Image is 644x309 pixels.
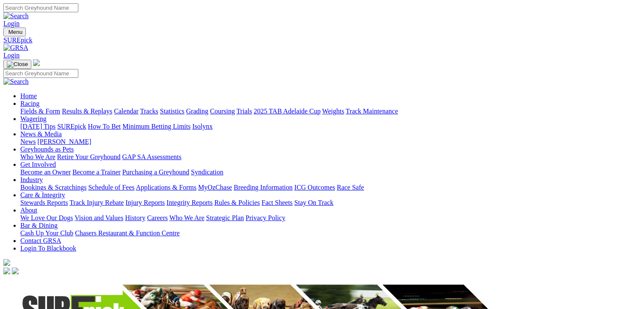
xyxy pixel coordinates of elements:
a: Cash Up Your Club [20,229,73,237]
a: Industry [20,176,43,183]
a: Login [3,20,19,27]
a: [PERSON_NAME] [37,138,91,145]
a: [DATE] Tips [20,123,55,130]
a: Weights [322,108,344,115]
a: Who We Are [20,153,55,160]
a: Schedule of Fees [88,184,134,191]
a: Stewards Reports [20,199,68,206]
div: Care & Integrity [20,199,641,207]
input: Search [3,69,78,78]
a: About [20,207,37,214]
div: Greyhounds as Pets [20,153,641,161]
a: Become an Owner [20,168,71,176]
div: Get Involved [20,168,641,176]
a: How To Bet [88,123,121,130]
img: GRSA [3,44,28,52]
a: Fact Sheets [262,199,293,206]
a: Home [20,92,37,99]
a: Track Injury Rebate [69,199,124,206]
div: About [20,214,641,222]
a: Results & Replays [62,108,112,115]
a: Applications & Forms [136,184,196,191]
a: Get Involved [20,161,56,168]
a: Statistics [160,108,185,115]
img: logo-grsa-white.png [33,59,40,66]
a: Calendar [114,108,138,115]
div: Bar & Dining [20,229,641,237]
a: Isolynx [192,123,213,130]
div: News & Media [20,138,641,146]
img: Search [3,78,29,86]
div: Wagering [20,123,641,130]
a: Rules & Policies [214,199,260,206]
a: Fields & Form [20,108,60,115]
a: Coursing [210,108,235,115]
a: GAP SA Assessments [122,153,182,160]
a: History [125,214,145,221]
a: ICG Outcomes [294,184,335,191]
a: 2025 TAB Adelaide Cup [254,108,321,115]
a: Syndication [191,168,223,176]
a: Tracks [140,108,158,115]
a: We Love Our Dogs [20,214,73,221]
a: Track Maintenance [346,108,398,115]
a: Vision and Values [75,214,123,221]
div: Industry [20,184,641,191]
a: Grading [186,108,208,115]
input: Search [3,3,78,12]
a: Privacy Policy [246,214,285,221]
a: Chasers Restaurant & Function Centre [75,229,180,237]
a: Greyhounds as Pets [20,146,74,153]
img: logo-grsa-white.png [3,259,10,266]
a: Stay On Track [294,199,333,206]
a: Contact GRSA [20,237,61,244]
a: Become a Trainer [72,168,121,176]
a: News [20,138,36,145]
a: Racing [20,100,39,107]
a: Strategic Plan [206,214,244,221]
a: Who We Are [169,214,205,221]
img: Close [7,61,28,68]
a: Trials [236,108,252,115]
a: Care & Integrity [20,191,65,199]
img: Search [3,12,29,20]
button: Toggle navigation [3,28,26,36]
a: Minimum Betting Limits [122,123,191,130]
img: facebook.svg [3,268,10,274]
a: Bookings & Scratchings [20,184,86,191]
a: Login [3,52,19,59]
a: Integrity Reports [166,199,213,206]
a: Purchasing a Greyhound [122,168,189,176]
a: Injury Reports [125,199,165,206]
img: twitter.svg [12,268,19,274]
a: Retire Your Greyhound [57,153,121,160]
a: Bar & Dining [20,222,58,229]
button: Toggle navigation [3,60,31,69]
a: News & Media [20,130,62,138]
a: Wagering [20,115,47,122]
a: Login To Blackbook [20,245,76,252]
a: MyOzChase [198,184,232,191]
span: Menu [8,29,22,35]
a: SUREpick [3,36,641,44]
a: Race Safe [337,184,364,191]
a: Breeding Information [234,184,293,191]
div: Racing [20,108,641,115]
a: Careers [147,214,168,221]
a: SUREpick [57,123,86,130]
